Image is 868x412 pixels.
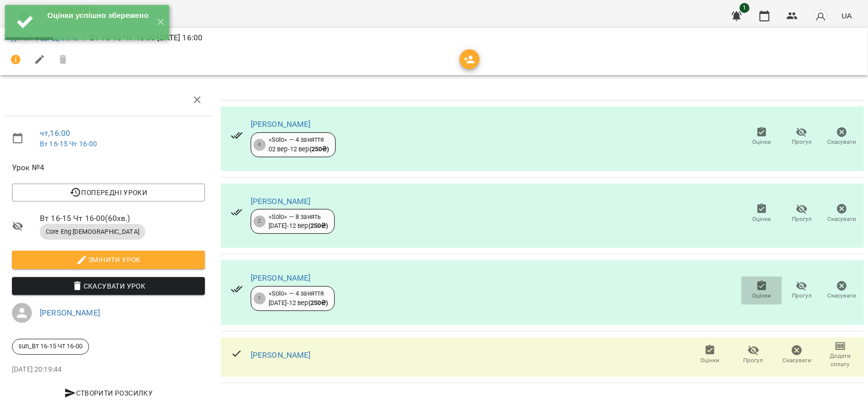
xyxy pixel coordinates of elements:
[701,356,720,365] span: Оцінки
[688,341,732,369] button: Оцінки
[254,139,266,151] div: 4
[792,138,812,146] span: Прогул
[269,212,328,231] div: «Solo» — 8 занять [DATE] - 12 вер
[822,200,862,227] button: Скасувати
[40,227,145,236] span: Core Eng [DEMOGRAPHIC_DATA]
[47,10,149,21] div: Оцінки успішно збережено
[828,292,857,300] span: Скасувати
[814,9,828,23] img: avatar_s.png
[782,356,811,365] span: Скасувати
[254,215,266,227] div: 2
[782,123,822,151] button: Прогул
[40,308,100,317] a: [PERSON_NAME]
[732,341,775,369] button: Прогул
[12,365,205,375] p: [DATE] 20:19:44
[825,352,856,369] span: Додати сплату
[782,200,822,227] button: Прогул
[20,187,197,199] span: Попередні уроки
[12,339,89,355] div: sun_Вт 16-15 Чт 16-00
[819,341,862,369] button: Додати сплату
[308,222,328,229] b: ( 250 ₴ )
[20,254,197,266] span: Змінити урок
[309,145,329,153] b: ( 250 ₴ )
[40,128,70,138] a: чт , 16:00
[822,123,862,151] button: Скасувати
[792,215,812,223] span: Прогул
[251,197,311,206] a: [PERSON_NAME]
[40,212,205,224] span: Вт 16-15 Чт 16-00 ( 60 хв. )
[251,273,311,283] a: [PERSON_NAME]
[308,299,328,307] b: ( 250 ₴ )
[782,277,822,305] button: Прогул
[822,277,862,305] button: Скасувати
[16,387,201,399] span: Створити розсилку
[12,277,205,295] button: Скасувати Урок
[828,215,857,223] span: Скасувати
[269,289,328,308] div: «Solo» — 4 заняття [DATE] - 12 вер
[744,356,764,365] span: Прогул
[742,123,782,151] button: Оцінки
[740,3,750,13] span: 1
[792,292,812,300] span: Прогул
[12,251,205,269] button: Змінити урок
[251,119,311,129] a: [PERSON_NAME]
[742,277,782,305] button: Оцінки
[828,138,857,146] span: Скасувати
[20,280,197,292] span: Скасувати Урок
[742,200,782,227] button: Оцінки
[251,350,311,360] a: [PERSON_NAME]
[269,135,329,154] div: «Solo» — 4 заняття 02 вер - 12 вер
[12,162,205,174] span: Урок №4
[842,10,852,21] span: UA
[838,6,856,25] button: UA
[12,184,205,202] button: Попередні уроки
[775,341,819,369] button: Скасувати
[752,138,771,146] span: Оцінки
[12,384,205,402] button: Створити розсилку
[40,140,97,148] a: Вт 16-15 Чт 16-00
[4,32,864,44] nav: breadcrumb
[254,293,266,305] div: 1
[752,215,771,223] span: Оцінки
[12,342,89,351] span: sun_Вт 16-15 Чт 16-00
[752,292,771,300] span: Оцінки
